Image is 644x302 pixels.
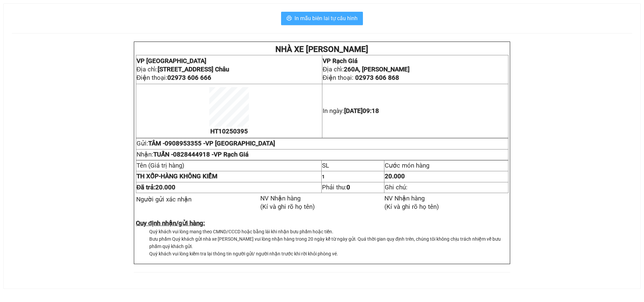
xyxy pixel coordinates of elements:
span: - [137,173,161,180]
span: (Kí và ghi rõ họ tên) [260,203,315,210]
span: Cước món hàng [385,162,429,169]
strong: HÀNG KHÔNG KIỂM [137,173,217,180]
span: VP Rạch Giá [214,151,249,158]
strong: 260A, [PERSON_NAME] [344,66,410,73]
span: VP [GEOGRAPHIC_DATA] [205,140,275,147]
button: printerIn mẫu biên lai tự cấu hình [281,12,363,25]
span: 0828444918 - [173,151,249,158]
span: TUẤN - [153,151,249,158]
span: HT10250395 [210,128,248,135]
span: TH XỐP [137,173,159,180]
span: VP Rạch Giá [323,57,358,65]
span: Phải thu: [322,184,350,191]
span: Nhận: [137,151,249,158]
span: VP [GEOGRAPHIC_DATA] [137,57,206,65]
span: 02973 606 666 [167,74,211,81]
li: Bưu phẩm Quý khách gửi nhà xe [PERSON_NAME] vui lòng nhận hàng trong 20 ngày kể từ ngày gửi. Quá ... [149,235,508,250]
span: Tên (Giá trị hàng) [137,162,184,169]
span: In mẫu biên lai tự cấu hình [294,14,358,22]
span: 0908953355 - [165,140,275,147]
span: Điện thoại: [137,74,211,81]
strong: 0 [346,184,350,191]
span: Điện thoại: [323,74,399,81]
span: NV Nhận hàng [260,195,301,202]
span: 20.000 [155,184,175,191]
span: Ghi chú: [385,184,408,191]
li: Quý khách vui lòng kiểm tra lại thông tin người gửi/ người nhận trước khi rời khỏi phòng vé. [149,250,508,257]
span: [DATE] [344,107,379,115]
span: 20.000 [385,173,405,180]
span: SL [322,162,329,169]
strong: NHÀ XE [PERSON_NAME] [275,45,368,54]
span: Người gửi xác nhận [136,196,192,203]
span: printer [286,15,292,22]
span: NV Nhận hàng [384,195,425,202]
span: Gửi: [137,140,275,147]
li: Quý khách vui lòng mang theo CMND/CCCD hoặc bằng lái khi nhận bưu phẩm hoặc tiền. [149,228,508,235]
span: TÂM - [148,140,275,147]
span: Địa chỉ: [323,66,410,73]
span: Đã trả: [137,184,175,191]
span: 02973 606 868 [355,74,399,81]
strong: [STREET_ADDRESS] Châu [158,66,229,73]
span: 1 [322,174,325,179]
strong: Quy định nhận/gửi hàng: [136,220,205,227]
span: 09:18 [363,107,379,115]
span: Địa chỉ: [137,66,229,73]
span: (Kí và ghi rõ họ tên) [384,203,439,210]
span: In ngày: [323,107,379,115]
